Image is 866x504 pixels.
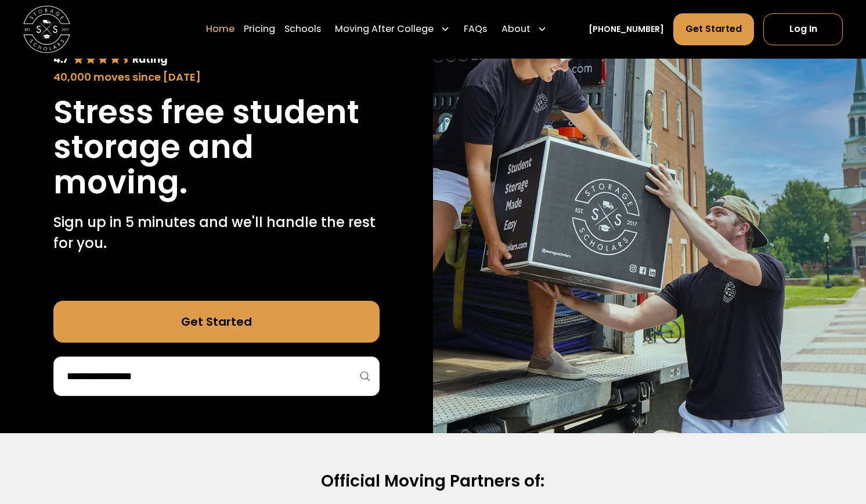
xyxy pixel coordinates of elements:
[464,13,487,45] a: FAQs
[284,13,321,45] a: Schools
[23,6,70,52] img: Storage Scholars main logo
[53,212,380,254] p: Sign up in 5 minutes and we'll handle the rest for you.
[673,13,754,45] a: Get Started
[53,301,380,343] a: Get Started
[244,13,275,45] a: Pricing
[206,13,234,45] a: Home
[589,23,664,35] a: [PHONE_NUMBER]
[23,6,70,52] a: home
[763,13,843,45] a: Log In
[501,22,531,36] div: About
[496,13,551,45] div: About
[335,22,434,36] div: Moving After College
[53,95,380,200] h1: Stress free student storage and moving.
[53,69,380,85] div: 40,000 moves since [DATE]
[60,470,806,492] h2: Official Moving Partners of:
[330,13,454,45] div: Moving After College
